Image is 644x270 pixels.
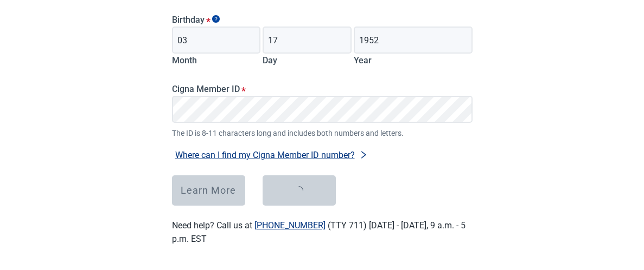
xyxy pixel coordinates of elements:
label: Day [263,55,277,65]
a: [PHONE_NUMBER] [254,220,326,231]
span: Show tooltip [212,15,220,23]
label: Cigna Member ID [172,84,473,94]
button: Where can I find my Cigna Member ID number? [172,148,371,162]
legend: Birthday [172,15,473,25]
input: Birth year [354,27,472,54]
span: loading [293,184,305,196]
span: right [359,150,368,159]
span: The ID is 8-11 characters long and includes both numbers and letters. [172,127,473,139]
input: Birth day [263,27,352,54]
button: Learn More [172,175,245,206]
label: Month [172,55,197,65]
label: Need help? Call us at (TTY 711) [DATE] - [DATE], 9 a.m. - 5 p.m. EST [172,220,466,244]
input: Birth month [172,27,261,54]
div: Learn More [181,185,236,196]
label: Year [354,55,372,65]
